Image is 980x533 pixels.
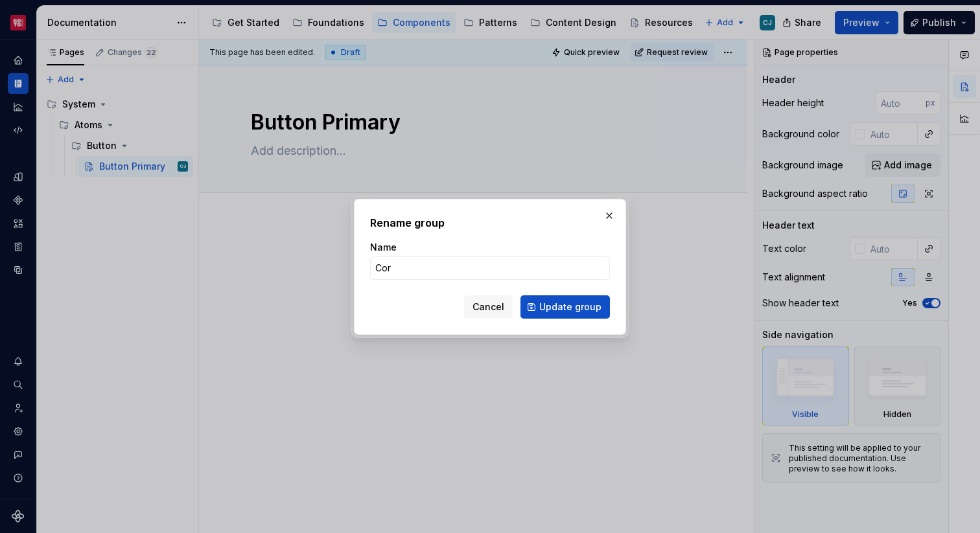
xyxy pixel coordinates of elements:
h2: Rename group [370,215,610,231]
label: Name [370,241,397,254]
span: Update group [539,301,601,313]
button: Update group [520,295,610,319]
button: Cancel [464,295,513,319]
span: Cancel [472,301,504,313]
